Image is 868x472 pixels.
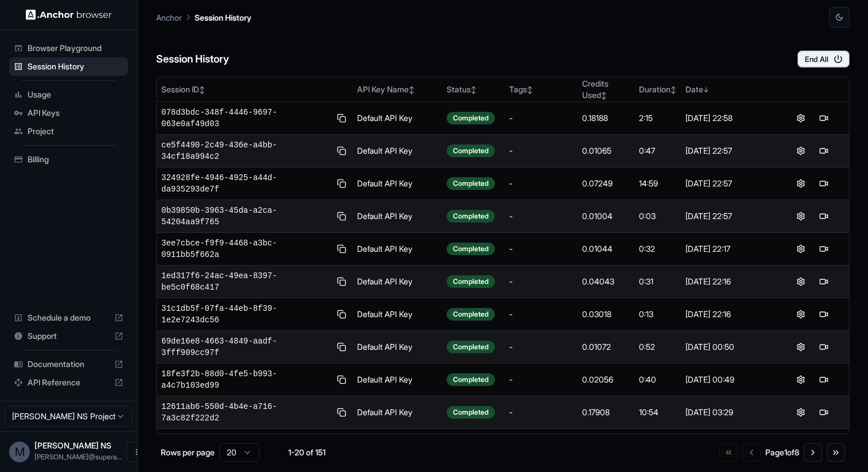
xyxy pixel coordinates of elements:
div: - [509,407,573,418]
span: Schedule a demo [28,312,110,323]
span: ↕ [527,85,533,94]
div: Schedule a demo [9,309,128,327]
td: Default API Key [352,429,442,462]
span: Project [28,126,123,137]
div: [DATE] 22:57 [685,178,771,189]
div: 0.18188 [582,112,630,124]
div: 1-20 of 151 [278,447,335,458]
p: Anchor [156,11,182,24]
button: Open menu [126,442,147,462]
div: - [509,341,573,353]
span: 18fe3f2b-88d0-4fe5-b993-a4c7b103ed99 [161,368,330,391]
span: ↕ [199,85,205,94]
td: Default API Key [352,331,442,364]
td: Default API Key [352,266,442,298]
div: 0.01065 [582,145,630,157]
div: [DATE] 22:16 [685,309,771,320]
div: 2:15 [639,112,676,124]
div: 0:32 [639,243,676,255]
div: Project [9,122,128,141]
span: ↕ [601,91,607,100]
p: Session History [195,11,251,24]
td: Default API Key [352,167,442,200]
div: Documentation [9,355,128,373]
div: [DATE] 00:50 [685,341,771,353]
span: ↕ [671,85,676,94]
h6: Session History [156,51,229,68]
span: ↕ [471,85,476,94]
div: Completed [447,341,495,353]
div: - [509,243,573,255]
span: Support [28,330,110,342]
div: API Key Name [357,84,437,95]
span: Documentation [28,358,110,370]
div: Date [685,84,771,95]
td: Default API Key [352,135,442,167]
span: API Keys [28,107,123,119]
div: 0:52 [639,341,676,353]
div: [DATE] 22:17 [685,243,771,255]
div: Status [447,84,501,95]
nav: breadcrumb [156,11,251,24]
span: 324928fe-4946-4925-a44d-da935293de7f [161,172,330,195]
div: Billing [9,150,128,169]
div: Completed [447,177,495,190]
div: Usage [9,85,128,104]
div: 0.17908 [582,407,630,418]
div: 14:59 [639,178,676,189]
div: Tags [509,84,573,95]
div: Credits Used [582,78,630,101]
div: API Reference [9,373,128,392]
div: Completed [447,275,495,288]
td: Default API Key [352,233,442,266]
div: API Keys [9,104,128,122]
button: End All [797,50,850,68]
td: Default API Key [352,396,442,429]
span: ↕ [409,85,414,94]
div: Completed [447,210,495,223]
span: 3ee7cbce-f9f9-4468-a3bc-0911bb5f662a [161,237,330,260]
span: Usage [28,89,123,100]
span: 1ed317f6-24ac-49ea-8397-be5c0f68c417 [161,270,330,293]
div: 0.07249 [582,178,630,189]
div: - [509,276,573,287]
span: mukunda@superagi.com [34,453,122,461]
span: Browser Playground [28,42,123,54]
div: M [9,442,30,462]
p: Rows per page [161,447,215,458]
div: Completed [447,145,495,157]
td: Default API Key [352,200,442,233]
div: - [509,145,573,157]
div: Support [9,327,128,345]
div: 0.03018 [582,309,630,320]
span: 0b39850b-3963-45da-a2ca-54204aa9f765 [161,205,330,228]
div: 0:31 [639,276,676,287]
div: Completed [447,308,495,321]
div: Completed [447,406,495,419]
div: - [509,178,573,189]
div: 10:54 [639,407,676,418]
span: ↓ [703,85,709,94]
span: 69de16e8-4663-4849-aadf-3fff909cc97f [161,336,330,358]
div: Session History [9,57,128,76]
div: 0:13 [639,309,676,320]
div: - [509,112,573,124]
div: - [509,210,573,222]
span: Session History [28,61,123,72]
td: Default API Key [352,364,442,396]
div: Browser Playground [9,39,128,57]
div: [DATE] 22:57 [685,145,771,157]
div: Page 1 of 8 [765,447,799,458]
div: [DATE] 22:58 [685,112,771,124]
span: 31c1db5f-07fa-44eb-8f39-1e2e7243dc56 [161,303,330,326]
div: Completed [447,112,495,124]
span: API Reference [28,377,110,388]
div: 0.01072 [582,341,630,353]
div: 0:03 [639,210,676,222]
td: Default API Key [352,298,442,331]
div: Completed [447,243,495,255]
div: - [509,309,573,320]
div: [DATE] 00:49 [685,374,771,385]
div: [DATE] 03:29 [685,407,771,418]
span: Billing [28,154,123,165]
